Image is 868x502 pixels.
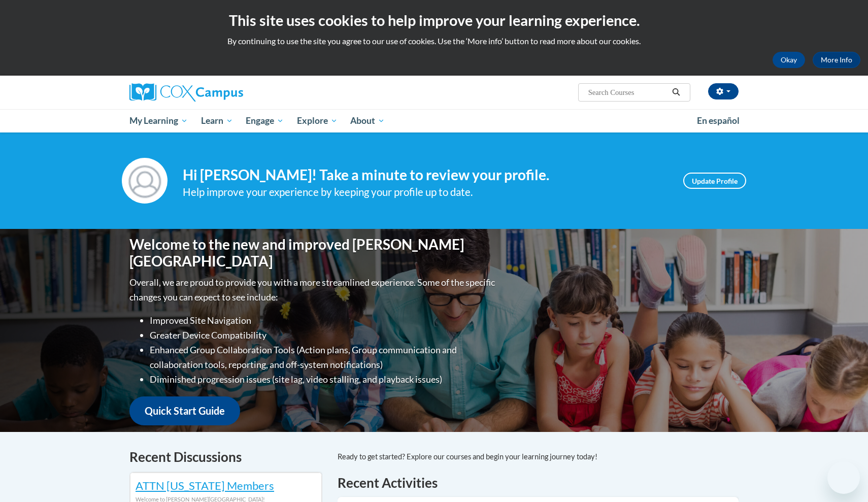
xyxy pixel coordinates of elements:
[690,110,746,131] a: En español
[150,343,497,372] li: Enhanced Group Collaboration Tools (Action plans, Group communication and collaboration tools, re...
[239,109,290,132] a: Engage
[183,166,668,184] h4: Hi [PERSON_NAME]! Take a minute to review your profile.
[136,479,274,492] a: ATTN [US_STATE] Members
[350,115,385,127] span: About
[708,83,739,99] button: Account Settings
[587,86,669,98] input: Search Courses
[344,109,392,132] a: About
[827,461,860,494] iframe: Button to launch messaging window
[813,52,860,68] a: More Info
[183,184,668,200] div: Help improve your experience by keeping your profile up to date.
[122,158,168,204] img: Profile Image
[129,275,497,305] p: Overall, we are proud to provide you with a more streamlined experience. Some of the specific cha...
[697,115,740,126] span: En español
[338,474,739,492] h1: Recent Activities
[129,236,497,270] h1: Welcome to the new and improved [PERSON_NAME][GEOGRAPHIC_DATA]
[129,447,322,467] h4: Recent Discussions
[290,109,344,132] a: Explore
[8,36,860,47] p: By continuing to use the site you agree to our use of cookies. Use the ‘More info’ button to read...
[8,10,860,30] h2: This site uses cookies to help improve your learning experience.
[129,83,322,102] a: Cox Campus
[150,313,497,328] li: Improved Site Navigation
[114,109,754,132] div: Main menu
[246,115,284,127] span: Engage
[297,115,338,127] span: Explore
[194,109,240,132] a: Learn
[669,86,684,98] button: Search
[683,173,746,189] a: Update Profile
[129,396,240,425] a: Quick Start Guide
[123,109,194,132] a: My Learning
[150,372,497,387] li: Diminished progression issues (site lag, video stalling, and playback issues)
[129,115,188,127] span: My Learning
[129,83,243,102] img: Cox Campus
[201,115,233,127] span: Learn
[773,52,805,68] button: Okay
[150,328,497,343] li: Greater Device Compatibility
